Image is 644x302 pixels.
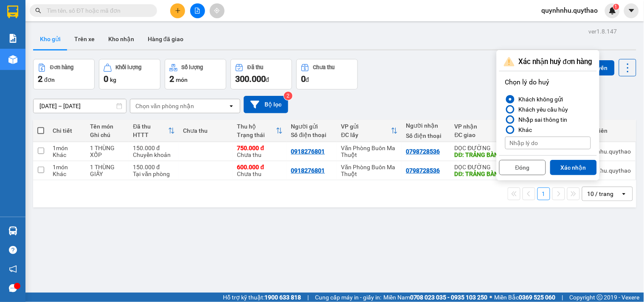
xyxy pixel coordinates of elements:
button: Bộ lọc [244,96,288,113]
img: warehouse-icon [8,55,17,64]
div: 750.000 đ [237,145,283,151]
span: Hỗ trợ kỹ thuật: [223,293,301,302]
div: Ghi chú [90,131,124,138]
span: TRẢNG BÀNG [73,39,127,69]
div: Người nhận [406,122,446,129]
span: Nhận: [73,8,93,17]
strong: 0369 525 060 [519,294,556,301]
span: DĐ: [73,44,85,53]
button: Khối lượng0kg [99,59,160,89]
div: 0798728536 [406,167,440,174]
span: 1 [615,4,618,10]
svg: open [621,190,627,197]
button: Chưa thu0đ [296,59,358,89]
div: Số lượng [182,64,203,70]
div: HTTT [133,131,168,138]
div: Chọn văn phòng nhận [135,102,194,110]
div: Văn Phòng Buôn Ma Thuột [341,145,398,158]
button: Trên xe [67,29,101,49]
div: 1 THÙNG GIẤY [90,164,124,177]
button: Xác nhận [550,160,597,175]
div: quynhnhu.quythao [581,148,631,155]
span: 0 [104,74,108,84]
button: Hàng đã giao [141,29,190,49]
div: Chưa thu [183,127,229,134]
div: Chưa thu [237,145,283,158]
div: 0798728536 [73,28,132,39]
div: DĐ: TRẢNG BÀNG [455,151,510,158]
span: | [562,293,563,302]
p: Chọn lý do huỷ [505,77,591,87]
div: Nhập sai thông tin [515,115,568,125]
div: ver 1.8.147 [589,27,617,36]
button: Đã thu300.000đ [231,59,292,89]
div: Người gửi [291,123,333,130]
div: Chuyển khoản [133,151,174,158]
div: Tại văn phòng [133,171,174,177]
span: 2 [169,74,174,84]
img: warehouse-icon [8,226,17,235]
div: Số điện thoại [291,131,333,138]
span: question-circle [9,246,17,254]
span: notification [9,265,17,273]
div: Nhân viên [581,127,631,134]
span: message [9,284,17,292]
div: Khác [53,171,82,177]
div: DỌC ĐƯỜNG [455,145,510,151]
div: Trạng thái [237,131,276,138]
svg: open [228,103,235,109]
div: 600.000 đ [237,164,283,171]
th: Toggle SortBy [450,120,514,142]
sup: 1 [613,4,619,10]
span: món [176,76,188,83]
div: 150.000 đ [133,145,174,151]
span: Miền Nam [383,293,488,302]
span: plus [175,8,181,14]
span: Miền Bắc [495,293,556,302]
button: Kho gửi [33,29,67,49]
div: DỌC ĐƯỜNG [73,7,132,28]
div: ĐC lấy [341,131,391,138]
div: Đã thu [133,123,168,130]
div: 0918276801 [7,38,67,50]
span: copyright [597,294,603,300]
img: logo-vxr [7,6,18,18]
button: file-add [190,3,205,18]
span: 2 [38,74,42,84]
div: 1 món [53,145,82,151]
button: Số lượng2món [165,59,226,89]
span: Gửi: [7,8,20,17]
img: icon-new-feature [609,7,616,14]
div: 0918276801 [291,148,325,155]
div: Khác [515,125,532,135]
div: 10 / trang [588,190,614,198]
div: Khách yêu cầu hủy [515,104,568,115]
span: 300.000 [235,74,266,84]
button: Đơn hàng2đơn [33,59,95,89]
input: Tìm tên, số ĐT hoặc mã đơn [47,6,147,15]
span: ⚪️ [490,296,492,299]
button: Kho nhận [101,29,141,49]
div: VP nhận [455,123,503,130]
strong: 1900 633 818 [264,294,301,301]
button: caret-down [624,3,639,18]
th: Toggle SortBy [233,120,287,142]
div: 0798728536 [406,148,440,155]
div: 150.000 đ [133,164,174,171]
div: 1 món [53,164,82,171]
div: Đã thu [247,64,263,70]
span: đ [266,76,269,83]
button: 1 [537,187,550,200]
span: 0 [301,74,306,84]
input: Select a date range. [34,99,126,113]
div: Khác [53,151,82,158]
div: ĐC giao [455,131,503,138]
input: Nhập lý do [505,137,591,149]
div: 1 THÙNG XỐP [90,145,124,158]
div: Xác nhận huỷ đơn hàng [499,53,597,71]
div: 0918276801 [291,167,325,174]
div: Số điện thoại [406,132,446,139]
div: Văn Phòng Buôn Ma Thuột [341,164,398,177]
strong: 0708 023 035 - 0935 103 250 [410,294,488,301]
span: caret-down [628,7,636,14]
